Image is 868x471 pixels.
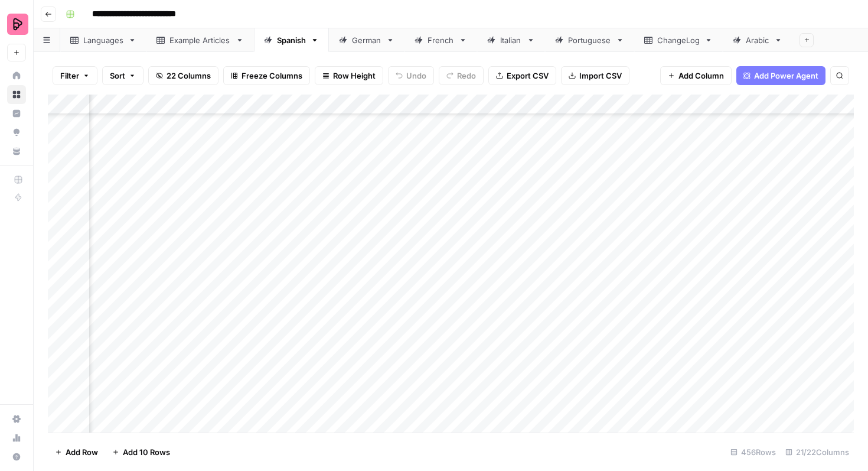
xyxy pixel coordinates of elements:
[726,443,781,462] div: 456 Rows
[477,28,545,52] a: Italian
[7,447,26,466] button: Help + Support
[634,28,723,52] a: ChangeLog
[388,66,434,85] button: Undo
[277,34,306,46] div: Spanish
[7,410,26,428] a: Settings
[657,34,700,46] div: ChangeLog
[7,9,26,39] button: Workspace: Preply
[105,443,177,462] button: Add 10 Rows
[736,66,825,85] button: Add Power Agent
[7,428,26,447] a: Usage
[7,142,26,161] a: Your Data
[439,66,484,85] button: Redo
[53,66,97,85] button: Filter
[488,66,556,85] button: Export CSV
[7,104,26,123] a: Insights
[123,446,170,458] span: Add 10 Rows
[242,70,302,82] span: Freeze Columns
[329,28,404,52] a: German
[7,85,26,104] a: Browse
[146,28,254,52] a: Example Articles
[48,443,105,462] button: Add Row
[404,28,477,52] a: French
[579,70,622,82] span: Import CSV
[60,70,79,82] span: Filter
[352,34,381,46] div: German
[110,70,125,82] span: Sort
[746,34,769,46] div: Arabic
[7,123,26,142] a: Opportunities
[545,28,634,52] a: Portuguese
[7,66,26,85] a: Home
[83,34,123,46] div: Languages
[507,70,549,82] span: Export CSV
[660,66,732,85] button: Add Column
[60,28,146,52] a: Languages
[169,34,231,46] div: Example Articles
[66,446,98,458] span: Add Row
[167,70,211,82] span: 22 Columns
[254,28,329,52] a: Spanish
[223,66,310,85] button: Freeze Columns
[678,70,724,82] span: Add Column
[561,66,629,85] button: Import CSV
[102,66,143,85] button: Sort
[723,28,792,52] a: Arabic
[568,34,611,46] div: Portuguese
[428,34,454,46] div: French
[457,70,476,82] span: Redo
[781,443,854,462] div: 21/22 Columns
[7,14,28,35] img: Preply Logo
[315,66,383,85] button: Row Height
[754,70,818,82] span: Add Power Agent
[333,70,376,82] span: Row Height
[500,34,522,46] div: Italian
[148,66,218,85] button: 22 Columns
[406,70,426,82] span: Undo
